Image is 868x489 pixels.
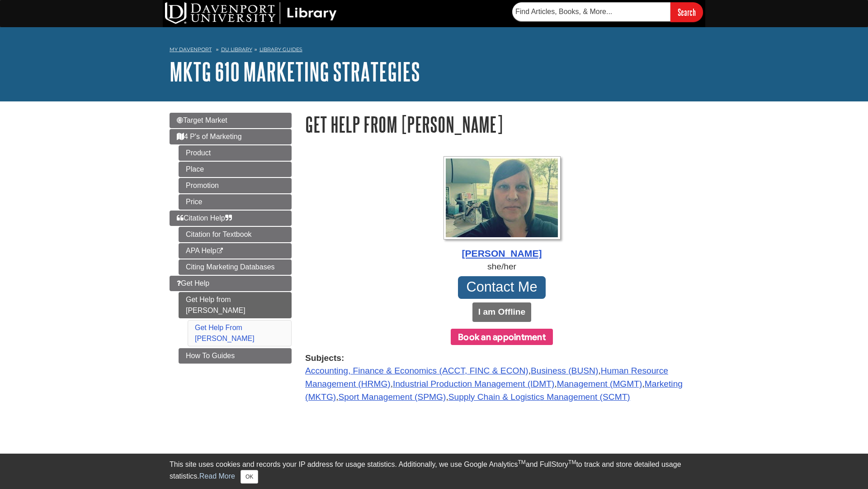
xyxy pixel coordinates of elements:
[458,276,546,299] a: Contact Me
[241,470,258,484] button: Close
[170,211,292,226] a: Citation Help
[170,113,292,128] a: Target Market
[305,246,698,261] div: [PERSON_NAME]
[670,2,703,22] input: Search
[443,156,561,240] img: Profile Photo
[451,329,553,345] button: Book an appointment
[518,459,525,465] sup: TM
[170,43,698,58] nav: breadcrumb
[512,2,703,22] form: Searches DU Library's articles, books, and more
[179,162,292,177] a: Place
[177,279,209,287] span: Get Help
[179,145,292,161] a: Product
[305,352,698,365] strong: Subjects:
[557,379,642,388] a: Management (MGMT)
[216,248,224,254] i: This link opens in a new window
[179,259,292,275] a: Citing Marketing Databases
[531,366,598,375] a: Business (BUSN)
[179,194,292,210] a: Price
[305,260,698,273] div: she/her
[177,116,227,124] span: Target Market
[179,227,292,242] a: Citation for Textbook
[305,113,698,136] h1: Get Help from [PERSON_NAME]
[177,214,232,222] span: Citation Help
[339,392,446,402] a: Sport Management (SPMG)
[221,46,252,53] a: DU Library
[170,46,212,53] a: My Davenport
[195,324,255,342] a: Get Help From [PERSON_NAME]
[259,46,302,53] a: Library Guides
[305,352,698,404] div: , , , , , , ,
[472,302,531,322] button: I am Offline
[177,133,242,140] span: 4 P's of Marketing
[179,243,292,259] a: APA Help
[179,178,292,193] a: Promotion
[170,129,292,144] a: 4 P's of Marketing
[512,2,670,21] input: Find Articles, Books, & More...
[170,113,292,364] div: Guide Page Menu
[305,156,698,261] a: Profile Photo [PERSON_NAME]
[170,58,420,86] a: MKTG 610 Marketing Strategies
[448,392,630,402] a: Supply Chain & Logistics Management (SCMT)
[305,379,683,402] a: Marketing (MKTG)
[199,472,235,480] a: Read More
[305,366,528,375] a: Accounting, Finance & Economics (ACCT, FINC & ECON)
[568,459,576,465] sup: TM
[170,459,698,484] div: This site uses cookies and records your IP address for usage statistics. Additionally, we use Goo...
[478,307,525,316] b: I am Offline
[393,379,554,388] a: Industrial Production Management (IDMT)
[179,292,292,318] a: Get Help from [PERSON_NAME]
[165,2,337,24] img: DU Library
[179,348,292,364] a: How To Guides
[170,276,292,291] a: Get Help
